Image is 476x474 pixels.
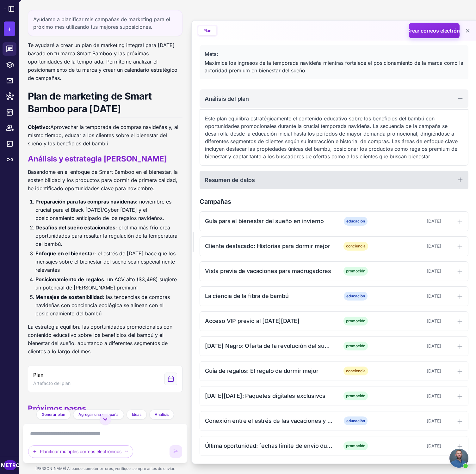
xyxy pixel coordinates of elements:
[78,412,119,417] font: Agregar una campaña
[155,412,169,417] font: Análisis
[28,124,178,147] font: Aprovechar la temporada de compras navideñas y, al mismo tiempo, educar a los clientes sobre el b...
[28,445,133,458] button: Planificar múltiples correos electrónicos
[42,412,65,417] font: Generar plan
[346,294,365,298] font: educación
[28,169,178,191] font: Basándome en el enfoque de Smart Bamboo en el bienestar, la sostenibilidad y los productos para d...
[205,442,385,449] font: Última oportunidad: fechas límite de envío durante las festividades
[427,393,441,398] font: [DATE]
[205,318,300,324] font: Acceso VIP previo al [DATE][DATE]
[205,115,458,160] font: Este plan equilibra estratégicamente el contenido educativo sobre los beneficios del bambú con op...
[427,318,441,324] font: [DATE]
[35,198,171,221] font: : noviembre es crucial para el Black [DATE]/Cyber ​​[DATE] y el posicionamiento anticipado de los...
[346,418,365,423] font: educación
[427,218,441,224] font: [DATE]
[427,343,441,349] font: [DATE]
[205,51,218,57] font: Meta:
[28,404,86,413] font: Próximos pasos
[205,243,330,249] font: Cliente destacado: Historias para dormir mejor
[28,366,182,392] button: Ver el plan generado
[35,294,103,300] font: Mensajes de sostenibilidad
[409,23,460,38] button: Crear correos electrónicos
[127,410,147,420] button: Ideas
[346,244,366,248] font: conciencia
[4,21,15,36] button: +
[205,392,325,399] font: [DATE][DATE]: Paquetes digitales exclusivos
[205,218,324,224] font: Guía para el bienestar del sueño en invierno
[346,219,365,223] font: educación
[1,462,20,468] font: METRO
[28,324,172,355] font: La estrategia equilibra las oportunidades promocionales con contenido educativo sobre los benefic...
[205,177,255,183] font: Resumen de datos
[346,368,366,373] font: conciencia
[427,243,441,249] font: [DATE]
[346,319,365,323] font: promoción
[28,124,50,130] font: Objetivo:
[200,198,231,205] font: Campañas
[35,294,170,317] font: : las tendencias de compras navideñas con conciencia ecológica se alinean con el posicionamiento ...
[427,418,441,423] font: [DATE]
[427,443,441,448] font: [DATE]
[449,449,468,468] div: Chat abierto
[33,372,43,378] font: Plan
[205,268,331,274] font: Vista previa de vacaciones para madrugadores
[427,368,441,374] font: [DATE]
[35,224,115,231] font: Desafíos del sueño estacionales
[28,90,152,114] font: Plan de marketing de Smart Bamboo para [DATE]
[346,443,365,448] font: promoción
[73,410,124,420] button: Agregar una campaña
[35,466,175,471] font: [PERSON_NAME] AI puede cometer errores, verifique siempre antes de enviar.
[203,28,211,33] font: Plan
[205,60,463,74] font: Maximice los ingresos de la temporada navideña mientras fortalece el posicionamiento de la marca ...
[33,16,170,30] font: Ayúdame a planificar mis campañas de marketing para el próximo mes utilizando tus mejores suposic...
[35,250,95,257] font: Enfoque en el bienestar
[132,412,141,417] font: Ideas
[8,25,12,33] font: +
[205,95,249,102] font: Análisis del plan
[205,293,288,299] font: La ciencia de la fibra de bambú
[427,293,441,299] font: [DATE]
[205,417,350,424] font: Conexión entre el estrés de las vacaciones y el sueño
[198,26,216,35] button: Plan
[40,449,121,454] font: Planificar múltiples correos electrónicos
[28,154,167,163] font: Análisis y estrategia [PERSON_NAME]
[33,380,71,386] font: Artefacto del plan
[346,393,365,398] font: promoción
[35,276,177,291] font: : un AOV alto ($3,498) sugiere un potencial de [PERSON_NAME] premium
[35,198,136,205] font: Preparación para las compras navideñas
[149,410,174,420] button: Análisis
[35,276,104,283] font: Posicionamiento de regalos
[406,27,470,34] font: Crear correos electrónicos
[205,368,318,374] font: Guía de regalos: El regalo de dormir mejor
[346,343,365,348] font: promoción
[36,410,71,420] button: Generar plan
[35,250,176,273] font: : el estrés de [DATE] hace que los mensajes sobre el bienestar del sueño sean especialmente relev...
[28,42,177,81] font: Te ayudaré a crear un plan de marketing integral para [DATE] basado en tu marca Smart Bamboo y la...
[427,268,441,274] font: [DATE]
[346,269,365,273] font: promoción
[205,343,335,349] font: [DATE] Negro: Oferta de la revolución del sueño
[35,224,177,247] font: : el clima más frío crea oportunidades para resaltar la regulación de la temperatura del bambú.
